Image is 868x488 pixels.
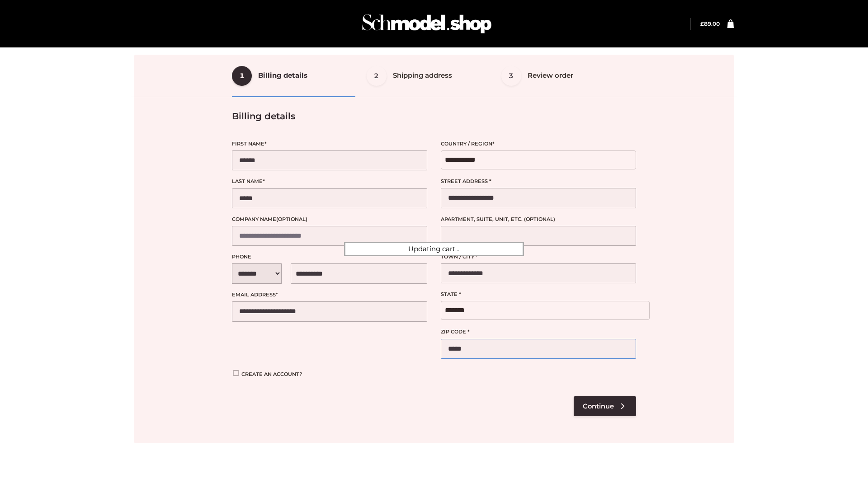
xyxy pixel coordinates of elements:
div: Updating cart... [344,242,524,256]
bdi: 89.00 [700,20,720,27]
img: Schmodel Admin 964 [359,6,495,42]
span: £ [700,20,704,27]
a: £89.00 [700,20,720,27]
